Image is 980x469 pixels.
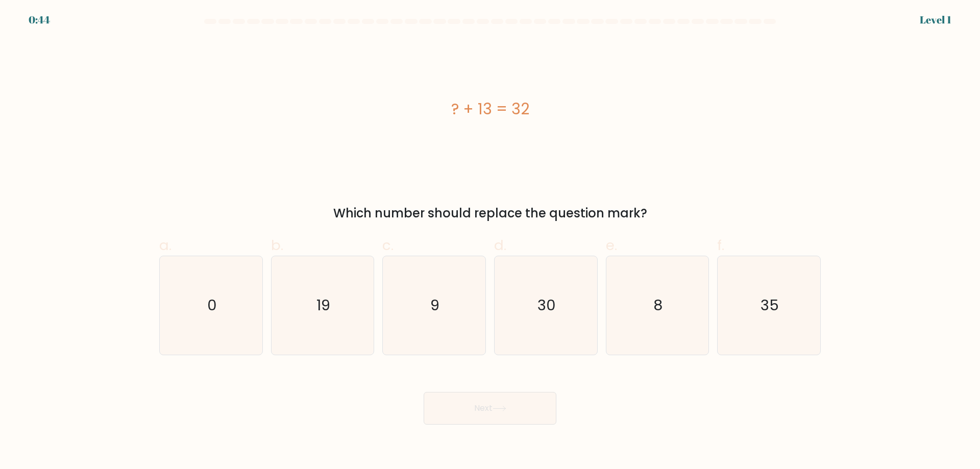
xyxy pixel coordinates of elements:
[717,235,724,255] span: f.
[159,235,171,255] span: a.
[29,12,50,28] div: 0:44
[920,12,951,28] div: Level 1
[382,235,394,255] span: c.
[424,392,556,425] button: Next
[431,295,440,315] text: 9
[537,295,556,315] text: 30
[494,235,506,255] span: d.
[654,295,663,315] text: 8
[606,235,617,255] span: e.
[165,204,815,223] div: Which number should replace the question mark?
[159,97,821,120] div: ? + 13 = 32
[316,295,330,315] text: 19
[271,235,283,255] span: b.
[207,295,217,315] text: 0
[761,295,779,315] text: 35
